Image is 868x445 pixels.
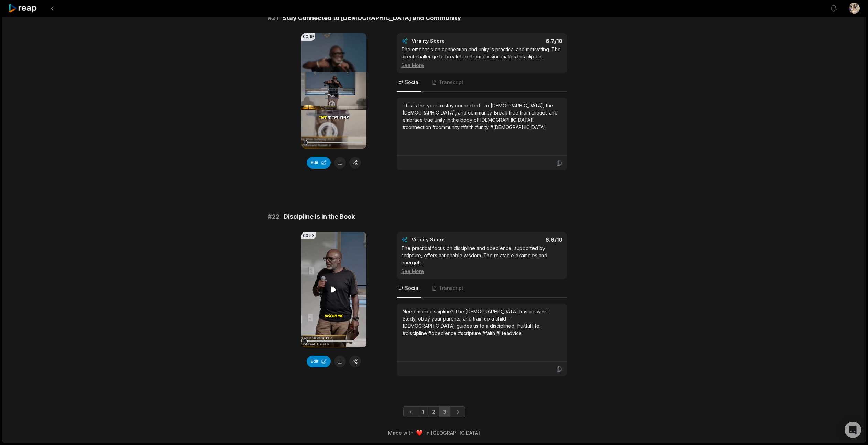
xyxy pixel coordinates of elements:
[439,406,450,417] a: Page 3 is your current page
[403,406,465,417] ul: Pagination
[283,13,461,23] span: Stay Connected to [DEMOGRAPHIC_DATA] and Community
[450,406,465,417] a: Next page
[439,285,463,292] span: Transcript
[411,37,485,44] div: Virality Score
[405,285,420,292] span: Social
[401,62,562,69] div: See More
[268,212,279,221] span: # 22
[301,33,366,149] video: Your browser does not support mp4 format.
[284,212,355,221] span: Discipline Is in the Book
[397,279,567,298] nav: Tabs
[403,102,561,131] div: This is the year to stay connected—to [DEMOGRAPHIC_DATA], the [DEMOGRAPHIC_DATA], and community. ...
[405,79,420,86] span: Social
[401,245,562,275] div: The practical focus on discipline and obedience, supported by scripture, offers actionable wisdom...
[307,356,331,367] button: Edit
[488,236,562,243] div: 6.6 /10
[401,268,562,275] div: See More
[488,37,562,44] div: 6.7 /10
[418,406,428,417] a: Page 1
[428,406,439,417] a: Page 2
[403,406,418,417] a: Previous page
[403,308,561,337] div: Need more discipline? The [DEMOGRAPHIC_DATA] has answers! Study, obey your parents, and train up ...
[307,157,331,169] button: Edit
[268,13,278,23] span: # 21
[439,79,463,86] span: Transcript
[397,73,567,92] nav: Tabs
[301,232,366,347] video: Your browser does not support mp4 format.
[416,430,422,436] img: heart emoji
[411,236,485,243] div: Virality Score
[401,46,562,69] div: The emphasis on connection and unity is practical and motivating. The direct challenge to break f...
[9,429,859,436] div: Made with in [GEOGRAPHIC_DATA]
[845,422,861,438] div: Open Intercom Messenger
